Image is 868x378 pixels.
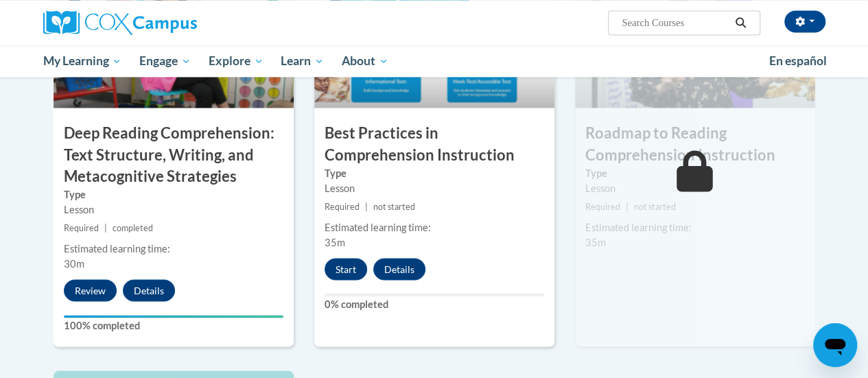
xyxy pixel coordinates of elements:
label: 0% completed [325,296,544,311]
button: Details [373,258,425,280]
span: 30m [64,257,84,269]
iframe: Button to launch messaging window [813,323,857,367]
div: Lesson [64,202,283,217]
button: Start [325,258,367,280]
span: Required [325,201,360,211]
a: My Learning [34,45,131,77]
span: | [626,201,629,211]
span: | [365,201,368,211]
span: completed [113,222,153,233]
input: Search Courses [620,14,730,31]
span: not started [373,201,415,211]
label: Type [64,187,283,202]
span: En español [769,54,827,68]
span: My Learning [43,53,121,69]
button: Account Settings [784,10,825,32]
img: Cox Campus [43,10,197,35]
label: Type [585,165,805,180]
span: About [342,53,388,69]
span: Learn [281,53,324,69]
h3: Best Practices in Comprehension Instruction [314,123,554,165]
div: Lesson [585,180,805,196]
div: Estimated learning time: [64,241,283,256]
div: Lesson [325,180,544,196]
div: Estimated learning time: [585,220,805,235]
span: not started [634,201,676,211]
div: Your progress [64,315,283,318]
span: Engage [139,53,191,69]
a: About [333,45,397,77]
span: | [104,222,107,233]
label: Type [325,165,544,180]
span: Required [64,222,99,233]
a: En español [760,47,836,75]
button: Details [123,279,175,301]
a: Engage [130,45,200,77]
span: 35m [585,236,606,248]
span: 35m [325,236,345,248]
a: Learn [272,45,333,77]
h3: Roadmap to Reading Comprehension Instruction [575,123,815,165]
button: Review [64,279,117,301]
h3: Deep Reading Comprehension: Text Structure, Writing, and Metacognitive Strategies [54,123,294,186]
a: Cox Campus [43,10,290,35]
label: 100% completed [64,318,283,333]
div: Estimated learning time: [325,220,544,235]
span: Explore [209,53,263,69]
a: Explore [200,45,272,77]
button: Search [730,14,751,31]
div: Main menu [33,45,836,77]
span: Required [585,201,620,211]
